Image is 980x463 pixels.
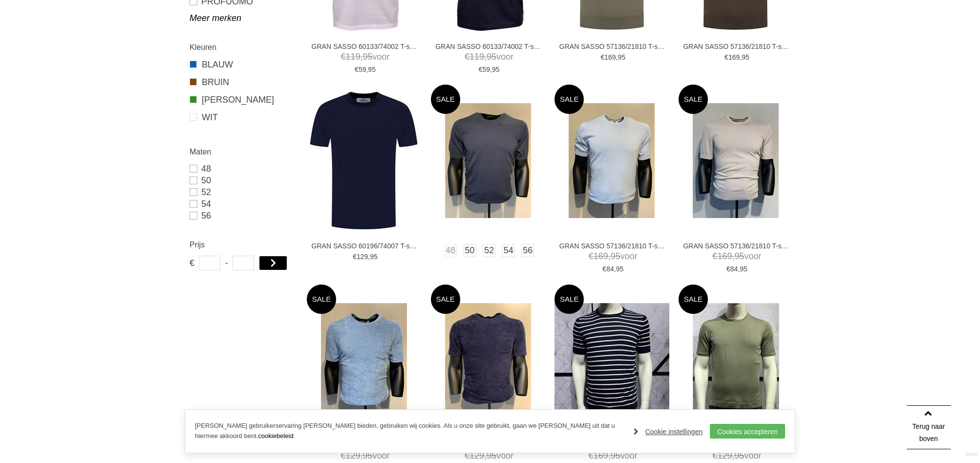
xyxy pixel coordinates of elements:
[363,52,373,62] span: 95
[683,450,790,462] span: voor
[726,265,730,273] span: €
[368,66,376,73] span: 95
[312,42,419,51] a: GRAN SASSO 60133/74002 T-shirts
[559,42,667,51] a: GRAN SASSO 57136/21810 T-shirts
[464,244,476,257] a: 50
[724,53,728,61] span: €
[521,244,534,257] a: 56
[734,451,744,461] span: 95
[589,451,594,461] span: €
[190,163,295,175] a: 48
[730,265,738,273] span: 84
[683,242,790,250] a: GRAN SASSO 57136/21810 T-shirts
[608,251,611,261] span: ,
[634,424,703,439] a: Cookie instellingen
[435,42,543,51] a: GRAN SASSO 60133/74002 T-shirts
[190,41,295,53] h2: Kleuren
[465,52,469,62] span: €
[190,198,295,210] a: 54
[616,265,624,273] span: 95
[483,66,490,73] span: 59
[559,242,667,250] a: GRAN SASSO 57136/21810 T-shirts
[484,52,487,62] span: ,
[594,251,608,261] span: 169
[679,303,793,418] img: GRAN SASSO 58138/18120 T-shirts
[370,253,378,261] span: 95
[469,52,484,62] span: 119
[190,58,295,71] a: BLAUW
[606,265,614,273] span: 84
[734,251,744,261] span: 95
[554,303,669,418] img: GRAN SASSO 57121/20641 T-shirts
[487,451,496,461] span: 95
[341,451,345,461] span: €
[683,42,790,51] a: GRAN SASSO 57136/21810 T-shirts
[907,405,951,449] a: Terug naar boven
[357,253,368,261] span: 129
[569,103,655,218] img: GRAN SASSO 57136/21810 T-shirts
[717,451,732,461] span: 129
[717,251,732,261] span: 169
[608,451,611,461] span: ,
[618,53,626,61] span: 95
[490,66,492,73] span: ,
[190,93,295,106] a: [PERSON_NAME]
[742,53,749,61] span: 95
[693,103,779,218] img: GRAN SASSO 57136/21810 T-shirts
[355,66,359,73] span: €
[712,251,717,261] span: €
[258,432,293,440] a: cookiebeleid
[604,53,616,61] span: 169
[435,51,543,63] span: voor
[190,111,295,124] a: WIT
[309,91,418,230] img: GRAN SASSO 60196/74007 T-shirts
[492,66,500,73] span: 95
[502,244,515,257] a: 54
[712,451,717,461] span: €
[611,251,620,261] span: 95
[965,448,978,461] a: Divide
[738,265,740,273] span: ,
[487,52,496,62] span: 95
[190,186,295,198] a: 52
[483,244,495,257] a: 52
[479,66,483,73] span: €
[484,451,487,461] span: ,
[312,242,419,250] a: GRAN SASSO 60196/74007 T-shirts
[740,265,747,273] span: 95
[368,253,370,261] span: ,
[594,451,608,461] span: 169
[465,451,469,461] span: €
[469,451,484,461] span: 129
[345,52,360,62] span: 119
[190,12,295,24] a: Meer merken
[445,103,531,218] img: GRAN SASSO 57136/21810 T-shirts
[341,52,345,62] span: €
[600,53,604,61] span: €
[190,146,295,158] h2: Maten
[616,53,618,61] span: ,
[321,303,407,418] img: GRAN SASSO 60141/79803 T-shirts
[435,450,543,462] span: voor
[559,250,667,263] span: voor
[359,66,366,73] span: 59
[740,53,742,61] span: ,
[361,52,363,62] span: ,
[366,66,368,73] span: ,
[195,421,624,441] p: [PERSON_NAME] gebruikerservaring [PERSON_NAME] bieden, gebruiken wij cookies. Als u onze site geb...
[345,451,360,461] span: 129
[589,251,594,261] span: €
[190,239,295,251] h2: Prijs
[190,175,295,186] a: 50
[559,450,667,462] span: voor
[312,51,419,63] span: voor
[728,53,740,61] span: 169
[353,253,357,261] span: €
[710,424,785,439] a: Cookies accepteren
[363,451,373,461] span: 95
[445,303,531,418] img: GRAN SASSO 60141/79803 T-shirts
[614,265,616,273] span: ,
[611,451,620,461] span: 95
[683,250,790,263] span: voor
[312,450,419,462] span: voor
